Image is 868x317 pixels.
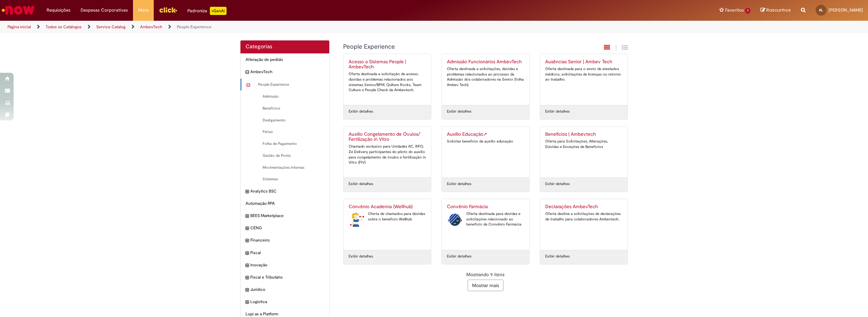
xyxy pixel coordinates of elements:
a: Exibir detalhes [447,109,471,114]
span: | [615,44,617,52]
span: Analytics BSC [250,188,324,194]
i: expandir categoria BEES Marketplace [246,213,249,220]
h2: Auxílio Educação [447,132,524,137]
span: Gestão de Ponto [246,153,324,158]
div: Férias [240,126,329,138]
span: [PERSON_NAME] [829,7,863,13]
h2: Convênio Farmácia [447,204,524,210]
h2: Categorias [246,44,324,50]
div: expandir categoria BEES Marketplace BEES Marketplace [240,210,329,222]
i: Exibição em cartão [604,44,610,51]
div: expandir categoria Financeiro Financeiro [240,234,329,247]
img: Convênio Farmácia [447,211,463,228]
span: Sistemas [246,177,324,182]
a: Todos os Catálogos [46,24,82,30]
h2: Benefícios | Ambevtech [545,132,622,137]
span: Movimentações Internas [246,165,324,170]
p: +GenAi [210,7,227,15]
a: Service Catalog [96,24,126,30]
div: Oferta para Solicitações, Alterações, Dúvidas e Exceções de Benefícios [545,139,622,149]
div: Alteração de pedido [240,53,329,66]
div: Folha de Pagamento [240,138,329,150]
div: Sistemas [240,173,329,185]
span: Fiscal e Tributário [250,274,324,280]
a: Exibir detalhes [545,254,570,259]
span: Favoritos [725,7,744,14]
a: Exibir detalhes [545,109,570,114]
i: expandir categoria Logistica [246,299,249,306]
div: expandir categoria Jurídico Jurídico [240,283,329,296]
i: expandir categoria Fiscal e Tributário [246,274,249,281]
div: Oferta destina a solicitações de declarações de trabalho para colaboradores Ambevtech. [545,211,622,222]
a: Convênio Academia (Wellhub) Convênio Academia (Wellhub) Oferta de chamados para dúvidas sobre o b... [344,199,431,250]
img: click_logo_yellow_360x200.png [159,5,177,15]
h2: Ausências Senior | Ambev Tech [545,59,622,65]
h2: Auxílio Congelamento de Óvulos/ Fertilização in Vitro [349,132,426,143]
a: Exibir detalhes [545,181,570,187]
div: recolher categoria People Experience People Experience [240,79,329,91]
span: Logistica [250,299,324,305]
a: Admissão Funcionários AmbevTech Oferta destinada a solicitações, dúvidas e problemas relacionados... [442,54,529,105]
a: People Experience [177,24,212,30]
span: Requisições [47,7,70,14]
i: expandir categoria CENG [246,225,249,232]
span: Jurídico [250,287,324,293]
div: Oferta destinada a solicitação de acesso, dúvidas e problemas relacionados aos sistemas Senior/BP... [349,71,426,93]
div: recolher categoria AmbevTech AmbevTech [240,66,329,78]
h2: Declarações AmbevTech [545,204,622,210]
span: Admissão [246,94,324,99]
span: Desligamento [246,118,324,123]
a: Exibir detalhes [349,254,373,259]
span: Fiscal [250,250,324,256]
a: Auxílio EducaçãoLink Externo Solicitar benefício de auxílio educação [442,127,529,178]
i: expandir categoria Analytics BSC [246,188,249,195]
i: expandir categoria Inovação [246,262,249,269]
a: Auxílio Congelamento de Óvulos/ Fertilização in Vitro Chamado exclusivo para Unidades AC, RPO, Zé... [344,127,431,178]
a: Ausências Senior | Ambev Tech Oferta destinada para o envio de atestados médicos, solicitações de... [540,54,628,105]
a: Exibir detalhes [447,254,471,259]
button: Mostrar mais [468,280,503,291]
span: Benefícios [246,106,324,111]
a: Convênio Farmácia Convênio Farmácia Oferta destinada para dúvidas e solicitações relacionado ao b... [442,199,529,250]
i: expandir categoria Fiscal [246,250,249,257]
span: Alteração de pedido [246,57,324,63]
a: Exibir detalhes [447,181,471,187]
div: Oferta de chamados para dúvidas sobre o benefício Wellhub [349,211,426,222]
span: 1 [745,8,750,14]
a: Benefícios | Ambevtech Oferta para Solicitações, Alterações, Dúvidas e Exceções de Benefícios [540,127,628,178]
div: expandir categoria Fiscal e Tributário Fiscal e Tributário [240,271,329,284]
div: expandir categoria Fiscal Fiscal [240,247,329,259]
div: Oferta destinada para o envio de atestados médicos, solicitações de licenças ou retorno ao trabalho. [545,66,622,82]
i: expandir categoria Jurídico [246,287,249,294]
i: recolher categoria AmbevTech [246,69,249,76]
img: ServiceNow [1,3,36,17]
div: expandir categoria CENG CENG [240,222,329,234]
div: Mostrando 9 itens [343,271,628,278]
span: Lupi as a Platform [246,311,324,317]
span: CENG [250,225,324,231]
ul: People Experience subcategorias [240,90,329,185]
div: Oferta destinada para dúvidas e solicitações relacionado ao benefício de Convênio Farmácia [447,211,524,227]
div: Desligamento [240,114,329,127]
div: Solicitar benefício de auxílio educação [447,139,524,144]
div: Benefícios [240,102,329,115]
span: Folha de Pagamento [246,141,324,147]
img: Convênio Academia (Wellhub) [349,211,365,228]
ul: Trilhas de página [5,21,573,33]
div: Admissão [240,90,329,103]
h2: Admissão Funcionários AmbevTech [447,59,524,65]
div: Gestão de Ponto [240,150,329,162]
div: expandir categoria Logistica Logistica [240,296,329,308]
a: Exibir detalhes [349,109,373,114]
span: More [138,7,149,14]
div: Chamado exclusivo para Unidades AC, RPO, Zé Delivery participantes do piloto do auxílio para cong... [349,144,426,165]
i: Exibição de grade [622,44,628,51]
div: Automação RPA [240,197,329,210]
h2: Acesso a Sistemas People | AmbevTech [349,59,426,70]
a: Página inicial [7,24,31,30]
div: expandir categoria Analytics BSC Analytics BSC [240,185,329,198]
span: Inovação [250,262,324,268]
i: expandir categoria Financeiro [246,237,249,244]
span: Automação RPA [246,201,324,206]
span: People Experience [251,82,324,87]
